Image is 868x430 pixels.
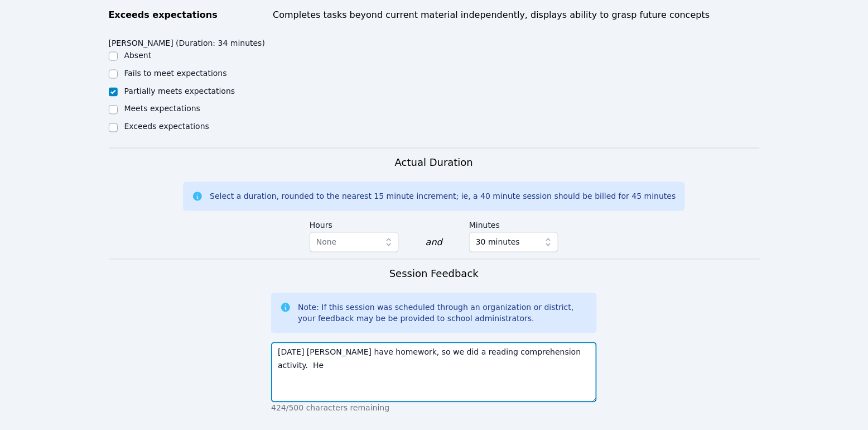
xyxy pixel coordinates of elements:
[316,238,337,247] span: None
[124,122,209,131] label: Exceeds expectations
[389,266,479,282] h3: Session Feedback
[469,216,558,232] label: Minutes
[395,155,473,171] h3: Actual Duration
[469,232,558,252] button: 30 minutes
[124,69,227,78] label: Fails to meet expectations
[271,403,597,414] p: 424/500 characters remaining
[124,104,201,113] label: Meets expectations
[273,8,759,22] div: Completes tasks beyond current material independently, displays ability to grasp future concepts
[298,302,588,324] div: Note: If this session was scheduled through an organization or district, your feedback may be be ...
[426,236,442,250] div: and
[310,232,399,252] button: None
[310,216,399,232] label: Hours
[271,342,597,403] textarea: [DATE] [PERSON_NAME] have homework, so we did a reading comprehension activity. He
[210,191,676,202] div: Select a duration, rounded to the nearest 15 minute increment; ie, a 40 minute session should be ...
[476,236,520,249] span: 30 minutes
[109,33,266,50] legend: [PERSON_NAME] (Duration: 34 minutes)
[109,8,267,22] div: Exceeds expectations
[124,51,152,60] label: Absent
[124,87,235,95] label: Partially meets expectations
